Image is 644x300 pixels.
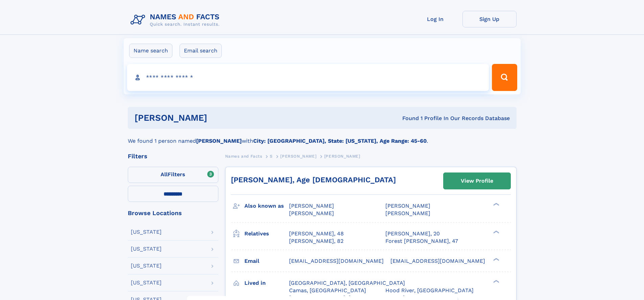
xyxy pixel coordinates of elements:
div: ❯ [492,279,500,283]
div: [US_STATE] [131,263,162,269]
input: search input [127,64,489,91]
a: Forest [PERSON_NAME], 47 [385,237,458,245]
span: All [161,171,168,178]
span: [PERSON_NAME] [289,203,334,209]
h3: Email [244,255,289,267]
a: View Profile [444,173,510,189]
div: Browse Locations [128,210,218,216]
span: Hood River, [GEOGRAPHIC_DATA] [385,287,474,294]
div: [US_STATE] [131,229,162,235]
a: Log In [408,11,462,27]
span: [PERSON_NAME] [280,154,316,159]
a: S [270,152,273,160]
div: ❯ [492,202,500,207]
b: [PERSON_NAME] [196,138,242,144]
span: [EMAIL_ADDRESS][DOMAIN_NAME] [390,258,485,264]
div: Found 1 Profile In Our Records Database [305,115,510,122]
div: We found 1 person named with . [128,129,517,145]
label: Name search [129,44,172,58]
span: [PERSON_NAME] [385,203,430,209]
h1: [PERSON_NAME] [135,114,305,122]
div: [US_STATE] [131,246,162,252]
label: Filters [128,167,218,183]
span: [PERSON_NAME] [289,210,334,216]
h3: Lived in [244,277,289,289]
div: View Profile [461,173,493,189]
span: Camas, [GEOGRAPHIC_DATA] [289,287,366,294]
span: [PERSON_NAME] [324,154,360,159]
div: Filters [128,153,218,159]
img: Logo Names and Facts [128,11,225,29]
span: S [270,154,273,159]
div: [US_STATE] [131,280,162,285]
span: [PERSON_NAME] [385,210,430,216]
a: [PERSON_NAME] [280,152,316,160]
h3: Relatives [244,228,289,239]
h3: Also known as [244,200,289,212]
span: [EMAIL_ADDRESS][DOMAIN_NAME] [289,258,384,264]
div: ❯ [492,257,500,261]
button: Search Button [492,64,517,91]
label: Email search [180,44,222,58]
span: [GEOGRAPHIC_DATA], [GEOGRAPHIC_DATA] [289,280,405,286]
b: City: [GEOGRAPHIC_DATA], State: [US_STATE], Age Range: 45-60 [253,138,427,144]
a: [PERSON_NAME], 20 [385,230,440,237]
a: Sign Up [462,11,517,27]
div: ❯ [492,230,500,234]
a: Names and Facts [225,152,262,160]
a: [PERSON_NAME], 48 [289,230,344,237]
a: [PERSON_NAME], Age [DEMOGRAPHIC_DATA] [231,176,396,184]
a: [PERSON_NAME], 82 [289,237,343,245]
